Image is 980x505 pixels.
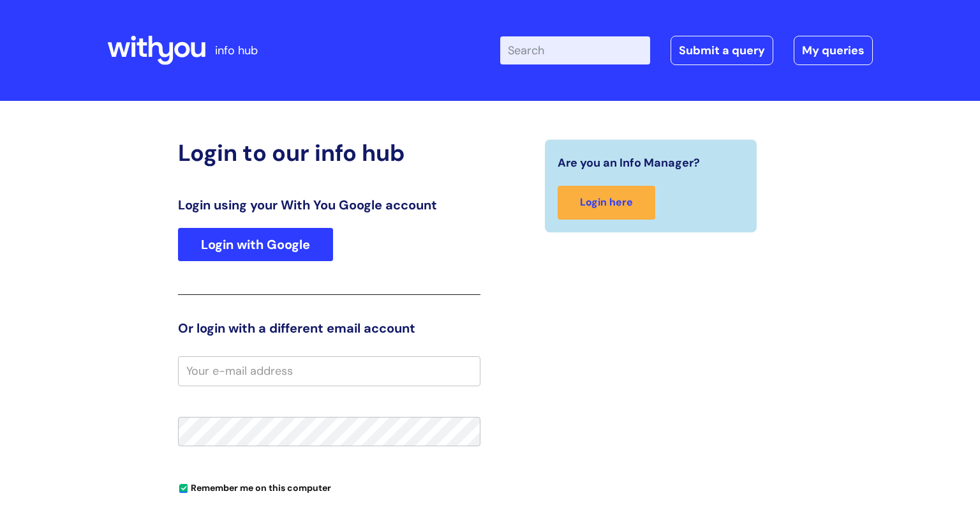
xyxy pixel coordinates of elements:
span: Are you an Info Manager? [558,153,700,173]
a: Submit a query [671,36,773,65]
h3: Or login with a different email account [178,320,480,336]
label: Remember me on this computer [178,479,331,494]
h3: Login using your With You Google account [178,197,480,213]
input: Your e-mail address [178,356,480,386]
h2: Login to our info hub [178,139,480,167]
input: Remember me on this computer [179,485,188,493]
input: Search [500,36,650,64]
a: Login with Google [178,228,333,261]
p: info hub [215,40,258,61]
a: Login here [558,186,655,220]
a: My queries [794,36,873,65]
div: You can uncheck this option if you're logging in from a shared device [178,477,480,497]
